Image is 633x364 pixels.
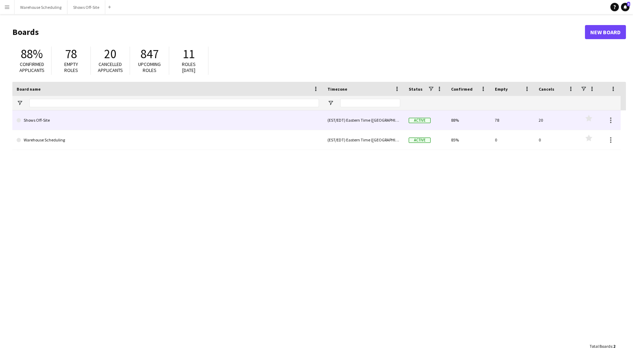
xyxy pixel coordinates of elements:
span: Active [409,118,431,123]
span: Status [409,86,422,92]
h1: Boards [12,27,585,37]
div: (EST/EDT) Eastern Time ([GEOGRAPHIC_DATA] & [GEOGRAPHIC_DATA]) [323,130,404,150]
span: Board name [17,86,41,92]
input: Board name Filter Input [29,99,319,107]
span: 88% [21,46,43,62]
button: Warehouse Scheduling [14,0,67,14]
span: Cancels [539,86,554,92]
a: 5 [621,3,629,11]
div: 0 [491,130,534,150]
div: 20 [534,110,578,130]
span: 20 [104,46,116,62]
span: 847 [141,46,159,62]
span: Timezone [327,86,347,92]
span: Confirmed applicants [19,61,45,73]
span: Total Boards [590,344,612,349]
span: Cancelled applicants [98,61,123,73]
button: Shows Off-Site [67,0,105,14]
span: 78 [65,46,77,62]
a: Warehouse Scheduling [17,130,319,150]
a: New Board [585,25,626,39]
span: Upcoming roles [138,61,161,73]
a: Shows Off-Site [17,110,319,130]
input: Timezone Filter Input [340,99,400,107]
div: 0 [534,130,578,150]
div: 85% [447,130,491,150]
button: Open Filter Menu [327,100,334,106]
span: Confirmed [451,86,473,92]
span: 2 [613,344,615,349]
span: Empty roles [64,61,78,73]
div: 78 [491,110,534,130]
div: : [590,339,615,353]
span: 5 [627,2,630,6]
div: 88% [447,110,491,130]
span: Roles [DATE] [182,61,196,73]
button: Open Filter Menu [17,100,23,106]
div: (EST/EDT) Eastern Time ([GEOGRAPHIC_DATA] & [GEOGRAPHIC_DATA]) [323,110,404,130]
span: Empty [495,86,508,92]
span: 11 [183,46,195,62]
span: Active [409,138,431,143]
